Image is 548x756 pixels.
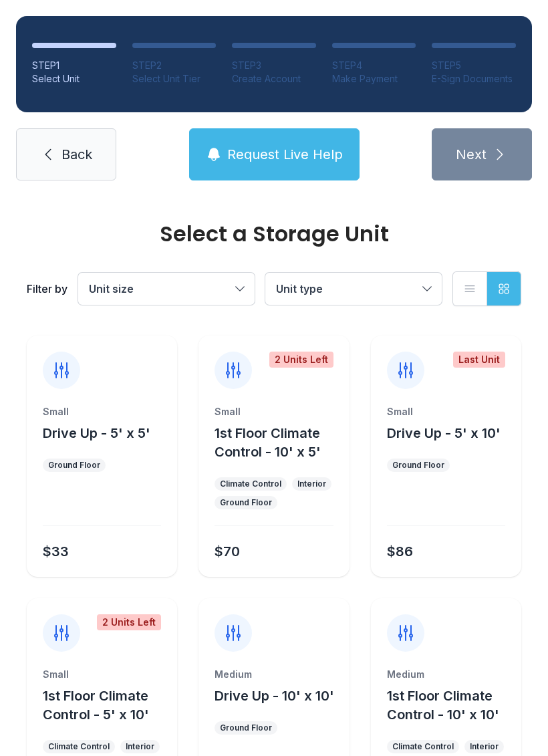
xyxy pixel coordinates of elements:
[392,460,444,471] div: Ground Floor
[78,273,255,305] button: Unit size
[387,424,501,443] button: Drive Up - 5' x 10'
[48,460,100,471] div: Ground Floor
[43,424,150,443] button: Drive Up - 5' x 5'
[332,72,416,86] div: Make Payment
[453,352,505,368] div: Last Unit
[297,479,326,489] div: Interior
[387,542,413,561] div: $86
[215,686,334,705] button: Drive Up - 10' x 10'
[269,352,333,368] div: 2 Units Left
[215,668,333,681] div: Medium
[276,282,323,295] span: Unit type
[43,425,150,441] span: Drive Up - 5' x 5'
[43,686,172,724] button: 1st Floor Climate Control - 5' x 10'
[432,72,516,86] div: E-Sign Documents
[432,59,516,72] div: STEP 5
[43,688,149,723] span: 1st Floor Climate Control - 5' x 10'
[232,59,316,72] div: STEP 3
[332,59,416,72] div: STEP 4
[265,273,442,305] button: Unit type
[456,145,487,164] span: Next
[132,59,217,72] div: STEP 2
[387,668,505,681] div: Medium
[220,497,272,508] div: Ground Floor
[43,668,161,681] div: Small
[227,145,343,164] span: Request Live Help
[215,405,333,418] div: Small
[392,741,454,752] div: Climate Control
[27,281,67,297] div: Filter by
[220,479,281,489] div: Climate Control
[215,425,321,460] span: 1st Floor Climate Control - 10' x 5'
[43,405,161,418] div: Small
[43,542,69,561] div: $33
[215,424,344,461] button: 1st Floor Climate Control - 10' x 5'
[61,145,92,164] span: Back
[387,405,505,418] div: Small
[387,686,516,724] button: 1st Floor Climate Control - 10' x 10'
[27,223,521,245] div: Select a Storage Unit
[215,688,334,704] span: Drive Up - 10' x 10'
[48,741,110,752] div: Climate Control
[470,741,499,752] div: Interior
[232,72,316,86] div: Create Account
[126,741,154,752] div: Interior
[132,72,217,86] div: Select Unit Tier
[89,282,134,295] span: Unit size
[387,425,501,441] span: Drive Up - 5' x 10'
[215,542,240,561] div: $70
[220,723,272,733] div: Ground Floor
[32,59,116,72] div: STEP 1
[97,614,161,630] div: 2 Units Left
[387,688,499,723] span: 1st Floor Climate Control - 10' x 10'
[32,72,116,86] div: Select Unit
